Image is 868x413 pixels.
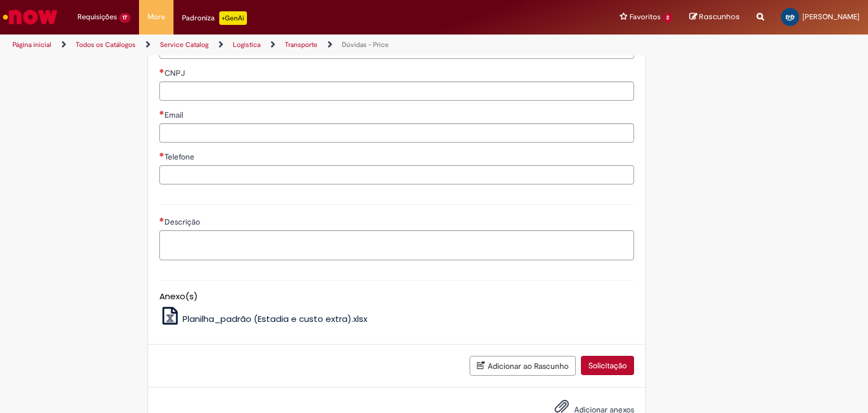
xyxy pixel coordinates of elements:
span: Necessários [159,152,164,157]
a: Dúvidas - Price [342,40,389,49]
input: Telefone [159,165,634,184]
input: Email [159,123,634,143]
a: Página inicial [12,40,51,49]
span: 17 [119,13,131,23]
button: Adicionar ao Rascunho [470,356,576,376]
input: CNPJ [159,81,634,101]
img: ServiceNow [1,6,59,28]
span: Necessários [159,217,164,222]
a: Todos os Catálogos [76,40,136,49]
span: Email [164,110,185,120]
span: Favoritos [630,11,661,23]
span: Telefone [164,152,197,162]
span: Rascunhos [699,11,740,22]
span: More [147,11,165,23]
p: +GenAi [219,11,247,25]
span: CNPJ [164,68,187,78]
span: Descrição [164,217,202,227]
a: Planilha_padrão (Estadia e custo extra).xlsx [159,313,368,325]
span: Planilha_padrão (Estadia e custo extra).xlsx [183,313,367,325]
span: [PERSON_NAME] [802,12,860,21]
div: Padroniza [182,11,247,25]
ul: Trilhas de página [8,35,570,55]
span: Necessários [159,110,164,115]
button: Solicitação [581,356,634,375]
a: Transporte [285,40,318,49]
span: 2 [663,13,672,23]
span: Requisições [77,11,117,23]
a: Rascunhos [689,12,740,23]
textarea: Descrição [159,230,634,261]
a: Service Catalog [160,40,209,49]
span: Necessários [159,68,164,73]
h5: Anexo(s) [159,292,634,302]
a: Logistica [233,40,261,49]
